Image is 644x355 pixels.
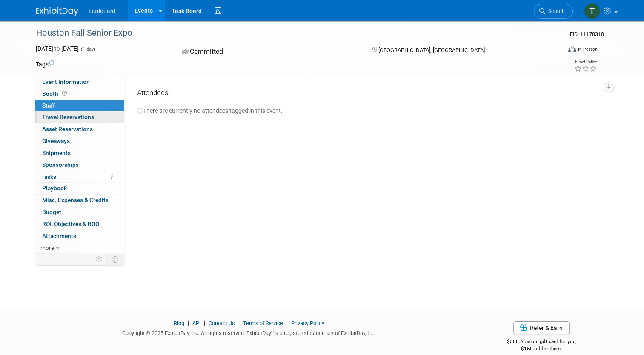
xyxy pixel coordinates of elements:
[35,242,124,254] a: more
[35,112,124,123] a: Travel Reservations
[545,8,565,14] span: Search
[42,102,55,109] span: Staff
[202,320,207,326] span: |
[53,45,61,52] span: to
[137,99,602,115] div: There are currently no attendees tagged in this event.
[137,88,602,99] div: Attendees:
[35,88,124,100] a: Booth
[515,44,598,57] div: Event Format
[107,254,124,265] td: Toggle Event Tabs
[35,230,124,242] a: Attachments
[42,209,61,215] span: Budget
[42,232,76,239] span: Attachments
[291,320,324,326] a: Privacy Policy
[42,78,90,85] span: Event Information
[35,76,124,88] a: Event Information
[35,183,124,194] a: Playbook
[35,147,124,159] a: Shipments
[36,45,79,52] span: [DATE] [DATE]
[92,254,107,265] td: Personalize Event Tab Strip
[33,26,550,41] div: Houston Fall Senior Expo
[41,173,56,180] span: Tasks
[42,137,70,144] span: Giveaways
[36,7,78,16] img: ExhibitDay
[36,60,54,69] td: Tags
[42,126,93,132] span: Asset Reservations
[574,60,597,64] div: Event Rating
[36,327,462,337] div: Copyright © 2025 ExhibitDay, Inc. All rights reserved. ExhibitDay is a registered trademark of Ex...
[271,329,274,334] sup: ®
[80,46,95,52] span: (1 day)
[568,46,576,52] img: Format-Inperson.png
[42,161,79,168] span: Sponsorships
[284,320,290,326] span: |
[180,44,358,59] div: Committed
[475,345,608,352] div: $150 off for them.
[174,320,184,326] a: Blog
[584,3,600,19] img: Tyrone Rector
[35,218,124,230] a: ROI, Objectives & ROO
[35,135,124,147] a: Giveaways
[475,332,608,352] div: $500 Amazon gift card for you,
[42,114,94,120] span: Travel Reservations
[60,90,69,97] span: Booth not reserved yet
[35,159,124,171] a: Sponsorships
[378,47,485,53] span: [GEOGRAPHIC_DATA], [GEOGRAPHIC_DATA]
[35,171,124,183] a: Tasks
[578,46,598,52] div: In-Person
[236,320,242,326] span: |
[35,100,124,112] a: Staff
[534,4,573,19] a: Search
[570,31,604,37] span: Event ID: 11170310
[42,197,109,203] span: Misc. Expenses & Credits
[192,320,200,326] a: API
[513,321,570,334] a: Refer & Earn
[186,320,191,326] span: |
[209,320,235,326] a: Contact Us
[42,185,67,192] span: Playbook
[40,244,54,251] span: more
[35,206,124,218] a: Budget
[35,123,124,135] a: Asset Reservations
[42,149,71,156] span: Shipments
[42,220,99,227] span: ROI, Objectives & ROO
[243,320,283,326] a: Terms of Service
[42,90,69,97] span: Booth
[89,8,115,14] span: Leafguard
[35,195,124,206] a: Misc. Expenses & Credits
